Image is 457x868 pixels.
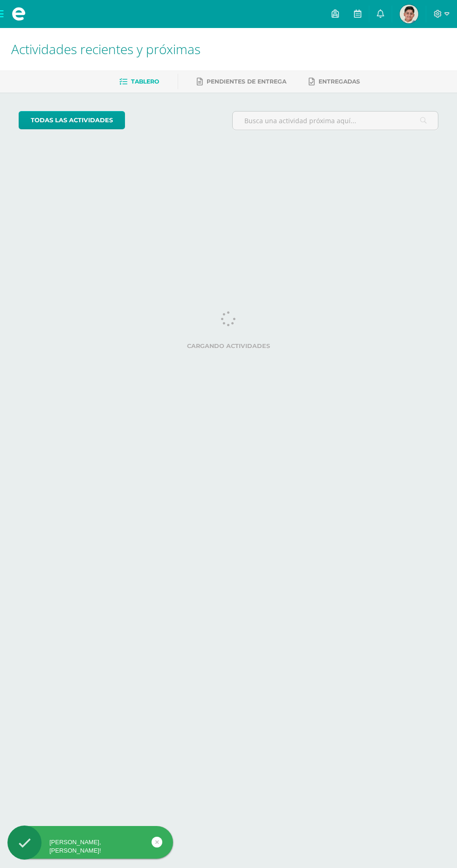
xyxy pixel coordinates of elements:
[207,78,286,85] span: Pendientes de entrega
[309,74,360,89] a: Entregadas
[319,78,360,85] span: Entregadas
[119,74,159,89] a: Tablero
[19,343,438,350] label: Cargando actividades
[400,5,418,23] img: cba66530b35a7a3af9f49954fa01bcbc.png
[197,74,286,89] a: Pendientes de entrega
[19,111,125,129] a: todas las Actividades
[131,78,159,85] span: Tablero
[11,40,201,58] span: Actividades recientes y próximas
[7,838,173,855] div: [PERSON_NAME], [PERSON_NAME]!
[233,112,438,130] input: Busca una actividad próxima aquí...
